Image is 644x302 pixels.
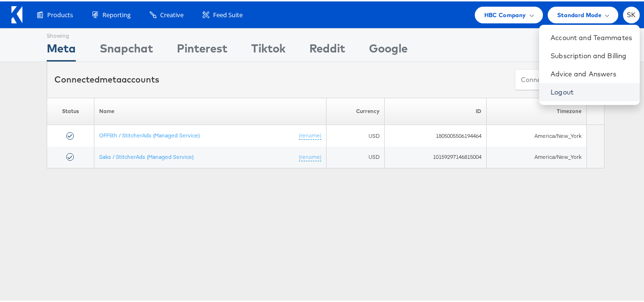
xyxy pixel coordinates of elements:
th: Name [94,96,327,124]
a: Account and Teammates [551,31,632,41]
div: Reddit [309,39,345,60]
th: Status [47,96,94,124]
span: Feed Suite [213,9,243,18]
td: USD [327,124,385,145]
td: USD [327,145,385,167]
div: Showing [47,27,76,39]
span: Standard Mode [557,9,602,19]
div: Meta [47,39,76,60]
div: Connected accounts [54,72,159,84]
a: OFF5th / StitcherAds (Managed Service) [99,130,200,137]
td: America/New_York [487,124,586,145]
th: ID [385,96,487,124]
span: meta [100,73,122,83]
a: Subscription and Billing [551,50,632,59]
span: Creative [160,9,184,18]
a: (rename) [299,130,321,138]
span: Reporting [102,9,131,18]
a: Logout [551,86,632,95]
a: (rename) [299,152,321,160]
a: Advice and Answers [551,68,632,77]
td: 10159297146815004 [385,145,487,167]
span: HBC Company [484,9,526,19]
span: Products [47,9,73,18]
div: Snapchat [100,39,153,60]
td: America/New_York [487,145,586,167]
th: Timezone [487,96,586,124]
div: Google [369,39,408,60]
a: Saks / StitcherAds (Managed Service) [99,152,194,159]
td: 1805005506194464 [385,124,487,145]
th: Currency [327,96,385,124]
span: SK [627,10,636,17]
button: ConnectmetaAccounts [515,68,597,89]
div: Tiktok [251,39,286,60]
div: Pinterest [177,39,227,60]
